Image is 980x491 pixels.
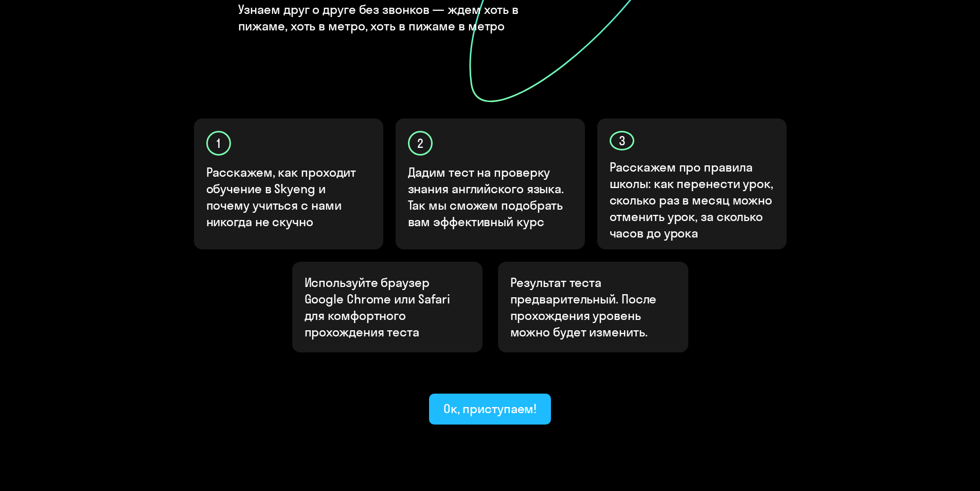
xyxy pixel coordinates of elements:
h4: Узнаем друг о друге без звонков — ждем хоть в пижаме, хоть в метро, хоть в пижаме в метро [238,1,570,34]
p: Используйте браузер Google Chrome или Safari для комфортного прохождения теста [305,274,470,340]
div: 2 [408,131,433,156]
div: 1 [206,131,231,156]
p: Результат теста предварительный. После прохождения уровень можно будет изменить. [510,274,676,340]
button: Ок, приступаем! [429,394,551,425]
div: Ок, приступаем! [443,400,537,417]
div: 3 [610,131,634,150]
p: Дадим тест на проверку знания английского языка. Так мы сможем подобрать вам эффективный курс [408,164,574,230]
p: Расскажем, как проходит обучение в Skyeng и почему учиться с нами никогда не скучно [206,164,372,230]
p: Расскажем про правила школы: как перенести урок, сколько раз в месяц можно отменить урок, за скол... [610,159,775,241]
